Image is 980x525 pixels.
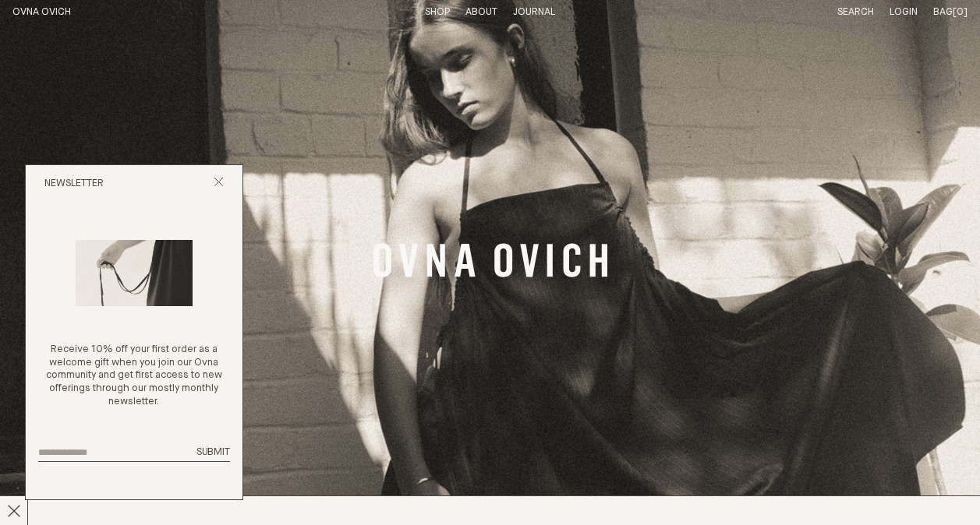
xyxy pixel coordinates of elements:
h2: Newsletter [44,178,104,191]
summary: About [465,6,497,19]
a: Journal [513,7,555,17]
p: Receive 10% off your first order as a welcome gift when you join our Ovna community and get first... [38,344,230,409]
a: Home [12,7,71,17]
button: Close popup [214,177,224,192]
a: Login [890,7,918,17]
a: Shop [425,7,450,17]
span: Submit [196,447,230,457]
button: Submit [196,446,230,460]
span: [0] [953,7,968,17]
a: Search [837,7,874,17]
span: Bag [933,7,953,17]
a: Banner Link [373,243,607,282]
